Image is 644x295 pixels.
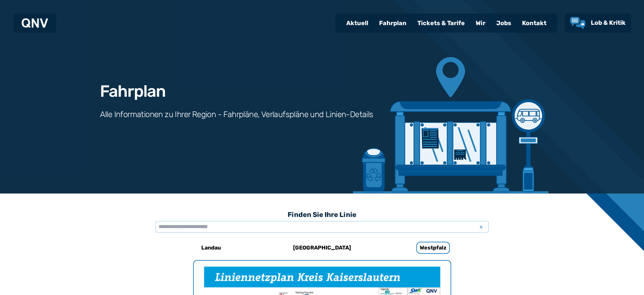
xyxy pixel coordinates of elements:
img: QNV Logo [22,18,48,28]
a: Fahrplan [374,14,412,32]
a: Tickets & Tarife [412,14,470,32]
span: x [477,223,486,231]
span: Lob & Kritik [591,19,626,26]
h6: Westpfalz [416,242,450,254]
h3: Alle Informationen zu Ihrer Region - Fahrpläne, Verlaufspläne und Linien-Details [100,109,373,120]
a: Lob & Kritik [570,17,626,29]
h6: [GEOGRAPHIC_DATA] [290,242,354,253]
a: [GEOGRAPHIC_DATA] [277,240,367,256]
h6: Landau [199,242,224,253]
a: Jobs [491,14,517,32]
a: QNV Logo [22,16,48,30]
a: Wir [470,14,491,32]
h1: Fahrplan [100,83,166,99]
a: Landau [166,240,256,256]
a: Kontakt [517,14,552,32]
h3: Finden Sie Ihre Linie [155,207,489,222]
a: Westpfalz [388,240,478,256]
a: Aktuell [341,14,374,32]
